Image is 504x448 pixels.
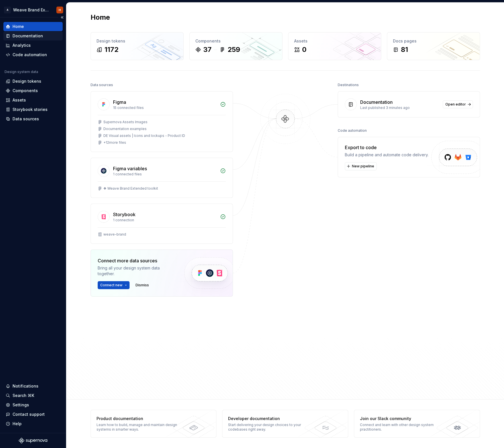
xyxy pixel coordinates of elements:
div: Assets [13,97,26,103]
div: Export to code [345,144,429,151]
div: Search ⌘K [13,393,34,398]
a: Figma15 connected filesSupernova Assets ImagesDocumentation examplesDE Visual assets | Icons and ... [91,91,233,152]
div: Help [13,421,22,427]
div: 1172 [105,45,118,54]
div: Weave Brand Extended [13,7,50,13]
div: 1 connection [113,218,217,222]
button: Collapse sidebar [58,13,66,21]
div: Design system data [5,70,38,74]
div: Contact support [13,411,45,417]
div: Documentation [360,99,393,106]
div: Notifications [13,383,38,389]
div: + 12 more files [103,140,126,145]
div: Product documentation [97,416,179,421]
a: Product documentationLearn how to build, manage and maintain design systems in smarter ways. [91,410,217,438]
div: Docs pages [393,38,474,44]
div: Figma [113,99,126,106]
button: Dismiss [133,281,151,289]
div: 259 [228,45,240,54]
div: Settings [13,402,29,408]
div: Last published 3 minutes ago [360,106,439,110]
a: Open editor [443,100,473,108]
button: New pipeline [345,162,377,170]
div: Storybook stories [13,107,48,112]
a: Documentation [3,31,63,40]
div: DE Visual assets | Icons and lockups - Product ID [103,133,185,138]
button: Connect new [98,281,130,289]
div: Connect more data sources [98,257,175,264]
div: Storybook [113,211,136,218]
div: Learn how to build, manage and maintain design systems in smarter ways. [97,423,179,432]
button: Help [3,419,63,428]
svg: Supernova Logo [19,438,47,443]
a: Design tokens [3,77,63,86]
div: Destinations [338,81,359,89]
div: Code automation [338,127,367,135]
div: Components [195,38,276,44]
a: Settings [3,400,63,410]
span: Open editor [445,102,466,107]
div: H [59,8,61,12]
a: Join our Slack communityConnect and learn with other design system practitioners. [354,410,480,438]
div: 81 [401,45,408,54]
div: Start delivering your design choices to your codebases right away. [228,423,311,432]
a: Components37259 [189,32,282,60]
div: Connect and learn with other design system practitioners. [360,423,443,432]
div: 37 [203,45,212,54]
div: Documentation [13,33,43,39]
span: Connect new [100,283,122,287]
a: Home [3,22,63,31]
div: Home [13,24,24,29]
div: 1 connected files [113,172,217,177]
a: Figma variables1 connected files❖ Weave Brand Extended toolkit [91,158,233,198]
div: Join our Slack community [360,416,443,421]
div: Components [13,88,38,94]
a: Code automation [3,50,63,59]
div: A [4,7,11,13]
div: Code automation [13,52,47,58]
a: Storybook stories [3,105,63,114]
a: Assets0 [288,32,381,60]
a: Data sources [3,114,63,123]
div: Bring all your design system data together. [98,265,175,277]
div: Design tokens [13,78,41,84]
div: 0 [302,45,306,54]
a: Developer documentationStart delivering your design choices to your codebases right away. [222,410,348,438]
div: Supernova Assets Images [103,120,147,124]
div: Figma variables [113,165,147,172]
a: Docs pages81 [387,32,480,60]
a: Design tokens1172 [91,32,184,60]
div: Assets [294,38,375,44]
div: Build a pipeline and automate code delivery. [345,152,429,158]
div: Analytics [13,42,31,48]
div: Design tokens [97,38,178,44]
button: Notifications [3,382,63,391]
div: Data sources [91,81,113,89]
a: Components [3,86,63,95]
div: ❖ Weave Brand Extended toolkit [103,186,158,191]
h2: Home [91,13,110,22]
button: Search ⌘K [3,391,63,400]
span: New pipeline [352,164,374,169]
a: Analytics [3,41,63,50]
button: Contact support [3,410,63,419]
div: Data sources [13,116,39,122]
span: Dismiss [136,283,149,287]
div: 15 connected files [113,106,217,110]
button: AWeave Brand ExtendedH [1,4,65,16]
a: Assets [3,96,63,105]
div: Developer documentation [228,416,311,421]
a: Storybook1 connectionweave-brand [91,204,233,244]
div: weave-brand [103,232,126,237]
div: Documentation examples [103,127,147,131]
